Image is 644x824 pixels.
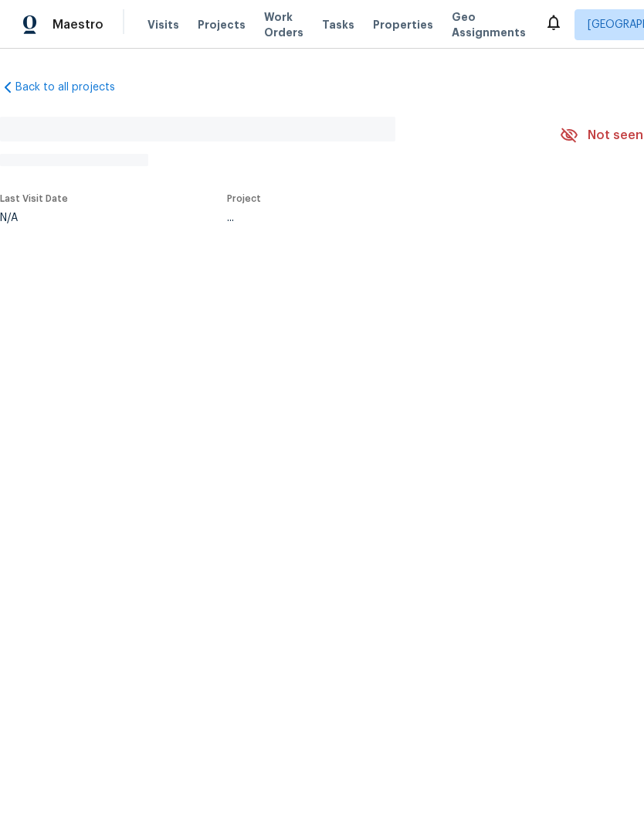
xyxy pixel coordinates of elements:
[264,9,303,40] span: Work Orders
[198,17,246,32] span: Projects
[373,17,433,32] span: Properties
[53,17,103,32] span: Maestro
[322,19,354,30] span: Tasks
[227,194,261,203] span: Project
[227,213,524,223] div: ...
[452,9,526,40] span: Geo Assignments
[147,17,179,32] span: Visits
